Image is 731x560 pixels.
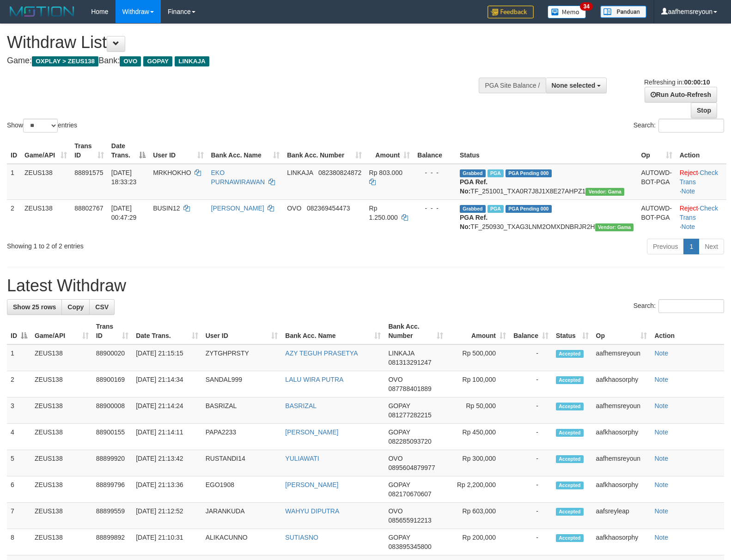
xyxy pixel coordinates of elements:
[211,205,264,212] a: [PERSON_NAME]
[365,138,414,164] th: Amount: activate to sort column ascending
[92,371,132,397] td: 88900169
[388,385,431,392] span: Copy 087788401889 to clipboard
[447,318,510,344] th: Amount: activate to sort column ascending
[74,205,103,212] span: 88802767
[281,318,384,344] th: Bank Acc. Name: activate to sort column ascending
[592,424,651,450] td: aafkhaosorphy
[7,299,62,315] a: Show 25 rows
[592,503,651,529] td: aafsreyleap
[7,164,21,200] td: 1
[487,6,534,18] img: Feedback.jpg
[31,424,92,450] td: ZEUS138
[32,56,98,66] span: OXPLAY > ZEUS138
[510,318,552,344] th: Balance: activate to sort column ascending
[153,205,180,212] span: BUSIN12
[74,169,103,176] span: 88891575
[447,371,510,397] td: Rp 100,000
[7,33,478,52] h1: Withdraw List
[202,371,282,397] td: SANDAL999
[388,481,410,488] span: GOPAY
[31,397,92,424] td: ZEUS138
[637,164,676,200] td: AUTOWD-BOT-PGA
[676,138,726,164] th: Action
[111,169,137,186] span: [DATE] 18:33:23
[682,223,695,230] a: Note
[202,503,282,529] td: JARANKUDA
[92,318,132,344] th: Trans ID: activate to sort column ascending
[120,56,141,66] span: OVO
[283,138,365,164] th: Bank Acc. Number: activate to sort column ascending
[143,56,172,66] span: GOPAY
[654,481,668,488] a: Note
[132,318,202,344] th: Date Trans.: activate to sort column ascending
[592,397,651,424] td: aafhemsreyoun
[7,138,21,164] th: ID
[132,371,202,397] td: [DATE] 21:14:34
[285,376,343,383] a: LALU WIRA PUTRA
[211,169,265,186] a: EKO PURNAWIRAWAN
[13,303,56,311] span: Show 25 rows
[7,277,724,295] h1: Latest Withdraw
[388,359,431,366] span: Copy 081313291247 to clipboard
[285,428,338,436] a: [PERSON_NAME]
[546,78,607,93] button: None selected
[460,214,487,230] b: PGA Ref. No:
[506,169,552,177] span: PGA Pending
[132,344,202,371] td: [DATE] 21:15:15
[658,299,724,313] input: Search:
[680,205,718,221] a: Check Trans
[7,397,31,424] td: 3
[202,318,282,344] th: User ID: activate to sort column ascending
[592,529,651,555] td: aafkhaosorphy
[691,102,717,118] a: Stop
[676,199,726,235] td: · ·
[202,344,282,371] td: ZYTGHPRSTY
[61,299,90,315] a: Copy
[456,138,637,164] th: Status
[7,344,31,371] td: 1
[456,199,637,235] td: TF_250930_TXAG3LNM2OMXDNBRJR2H
[21,199,71,235] td: ZEUS138
[285,455,319,462] a: YULIAWATI
[92,424,132,450] td: 88900155
[414,138,456,164] th: Balance
[388,543,431,550] span: Copy 083895345800 to clipboard
[92,476,132,503] td: 88899796
[634,299,724,313] label: Search:
[202,397,282,424] td: BASRIZAL
[384,318,447,344] th: Bank Acc. Number: activate to sort column ascending
[456,164,637,200] td: TF_251001_TXA0R7J8J1X8E27AHPZ1
[71,138,108,164] th: Trans ID: activate to sort column ascending
[487,205,504,213] span: Marked by aafsreyleap
[7,371,31,397] td: 2
[585,188,624,196] span: Vendor URL: https://trx31.1velocity.biz
[682,187,695,195] a: Note
[202,476,282,503] td: EGO1908
[654,455,668,462] a: Note
[556,350,584,358] span: Accepted
[7,503,31,529] td: 7
[637,138,676,164] th: Op: activate to sort column ascending
[92,529,132,555] td: 88899892
[654,349,668,357] a: Note
[510,476,552,503] td: -
[7,238,298,251] div: Showing 1 to 2 of 2 entries
[556,482,584,489] span: Accepted
[318,169,361,176] span: Copy 082380824872 to clipboard
[447,397,510,424] td: Rp 50,000
[92,397,132,424] td: 88900008
[684,78,710,86] strong: 00:00:10
[202,450,282,476] td: RUSTANDI14
[506,205,552,213] span: PGA Pending
[644,78,710,86] span: Refreshing in:
[7,5,77,18] img: MOTION_logo.png
[447,503,510,529] td: Rp 603,000
[654,534,668,541] a: Note
[388,455,402,462] span: OVO
[447,424,510,450] td: Rp 450,000
[369,169,402,176] span: Rp 803.000
[153,169,191,176] span: MRKHOKHO
[654,376,668,383] a: Note
[510,397,552,424] td: -
[7,476,31,503] td: 6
